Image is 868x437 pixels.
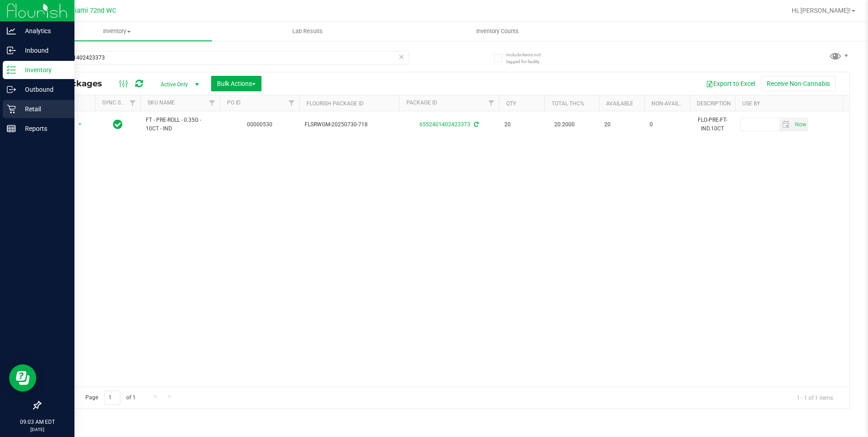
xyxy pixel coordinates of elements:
[247,121,272,128] a: 00000530
[40,51,409,65] input: Search Package ID, Item Name, SKU, Lot or Part Number...
[695,115,730,134] div: FLO-PRE-FT-IND.10CT
[792,7,851,14] span: Hi, [PERSON_NAME]!
[604,120,639,129] span: 20
[16,104,70,114] p: Retail
[606,100,633,107] a: Available
[47,79,111,89] span: All Packages
[403,22,593,41] a: Inventory Counts
[506,51,552,65] span: Include items not tagged for facility
[69,7,116,15] span: Miami 72nd WC
[227,99,241,106] a: PO ID
[205,95,220,111] a: Filter
[506,100,516,107] a: Qty
[793,118,808,131] span: Set Current date
[212,22,402,41] a: Lab Results
[22,22,212,41] a: Inventory
[793,118,808,131] span: select
[419,121,470,128] a: 6552401402423373
[7,26,16,35] inline-svg: Analytics
[146,116,214,133] span: FT - PRE-ROLL - 0.35G - 10CT - IND
[697,100,731,107] a: Description
[7,124,16,133] inline-svg: Reports
[16,84,70,95] p: Outbound
[7,65,16,74] inline-svg: Inventory
[789,391,840,404] span: 1 - 1 of 1 items
[74,118,86,131] span: select
[104,391,120,405] input: 1
[306,100,364,107] a: Flourish Package ID
[280,27,335,35] span: Lab Results
[473,121,478,128] span: Sync from Compliance System
[4,418,70,426] p: 09:03 AM EDT
[700,76,761,91] button: Export to Excel
[22,27,212,35] span: Inventory
[113,118,123,131] span: In Sync
[399,51,405,63] span: Clear
[148,99,175,106] a: SKU Name
[650,120,684,129] span: 0
[78,391,143,405] span: Page of 1
[16,123,70,134] p: Reports
[211,76,261,91] button: Bulk Actions
[305,120,394,129] span: FLSRWGM-20250730-718
[7,85,16,94] inline-svg: Outbound
[7,46,16,55] inline-svg: Inbound
[7,104,16,114] inline-svg: Retail
[651,100,692,107] a: Non-Available
[761,76,836,91] button: Receive Non-Cannabis
[484,95,499,111] a: Filter
[406,99,437,106] a: Package ID
[552,100,584,107] a: Total THC%
[217,80,256,87] span: Bulk Actions
[504,120,539,129] span: 20
[16,65,70,75] p: Inventory
[550,118,579,131] span: 20.2000
[4,426,70,433] p: [DATE]
[779,118,793,131] span: select
[9,364,36,392] iframe: Resource center
[16,45,70,56] p: Inbound
[102,99,137,106] a: Sync Status
[464,27,531,35] span: Inventory Counts
[125,95,140,111] a: Filter
[742,100,760,107] a: Use By
[284,95,299,111] a: Filter
[16,25,70,36] p: Analytics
